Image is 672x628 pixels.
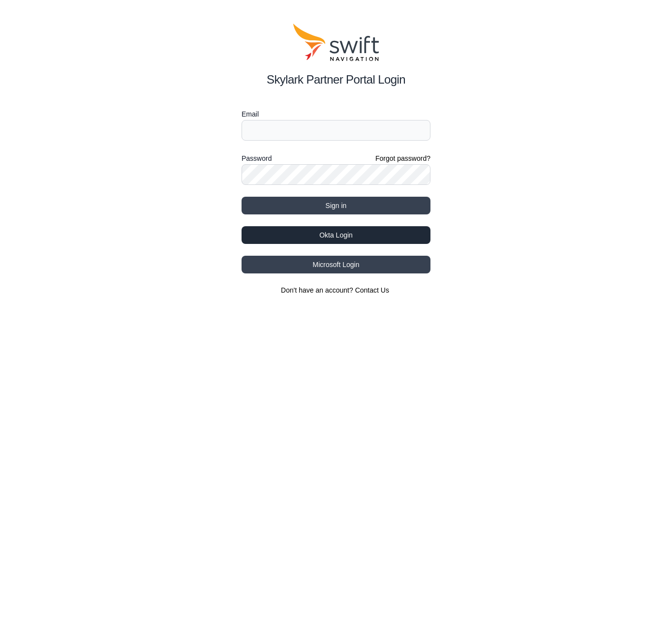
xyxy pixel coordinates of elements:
[242,152,272,164] label: Password
[242,256,430,273] button: Microsoft Login
[375,153,430,163] a: Forgot password?
[242,226,430,244] button: Okta Login
[242,285,430,295] section: Don't have an account?
[242,108,430,120] label: Email
[242,197,430,214] button: Sign in
[242,71,430,89] h2: Skylark Partner Portal Login
[355,286,389,294] a: Contact Us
